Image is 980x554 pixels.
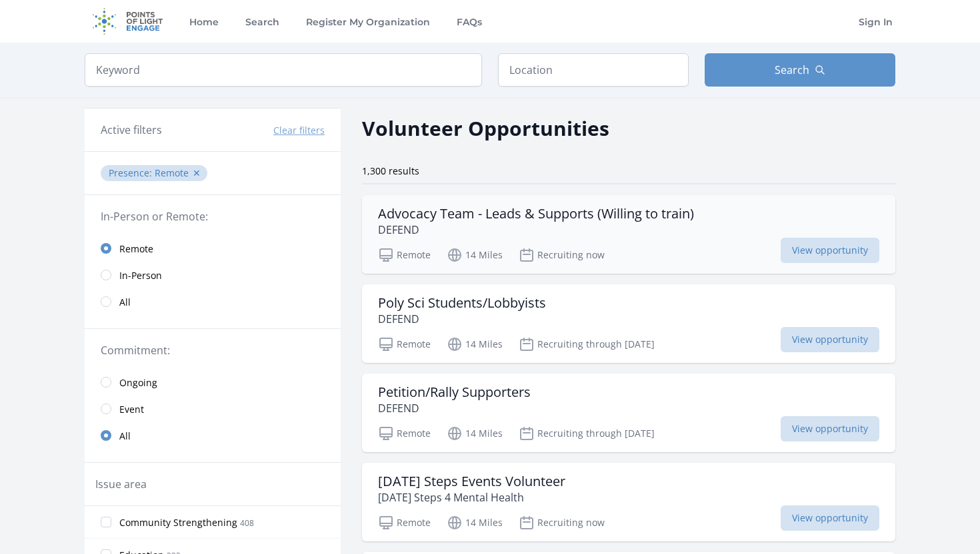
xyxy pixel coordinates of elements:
span: 408 [240,517,254,529]
button: Search [705,53,895,87]
span: All [119,296,131,309]
p: 14 Miles [447,515,503,531]
h2: Volunteer Opportunities [362,113,609,143]
h3: [DATE] Steps Events Volunteer [378,473,565,489]
a: Remote [85,235,341,262]
a: In-Person [85,262,341,288]
span: Remote [119,242,153,256]
p: Recruiting through [DATE] [519,336,655,352]
h3: Poly Sci Students/Lobbyists [378,295,546,311]
span: Remote [155,166,189,179]
p: DEFEND [378,311,546,327]
legend: Issue area [95,476,147,492]
a: Petition/Rally Supporters DEFEND Remote 14 Miles Recruiting through [DATE] View opportunity [362,374,895,452]
legend: In-Person or Remote: [101,208,325,224]
p: Recruiting now [519,247,605,263]
span: Search [775,62,809,78]
h3: Advocacy Team - Leads & Supports (Willing to train) [378,206,694,222]
a: Advocacy Team - Leads & Supports (Willing to train) DEFEND Remote 14 Miles Recruiting now View op... [362,195,895,274]
p: 14 Miles [447,336,503,352]
a: [DATE] Steps Events Volunteer [DATE] Steps 4 Mental Health Remote 14 Miles Recruiting now View op... [362,463,895,541]
p: Remote [378,515,431,531]
a: All [85,422,341,449]
a: Poly Sci Students/Lobbyists DEFEND Remote 14 Miles Recruiting through [DATE] View opportunity [362,284,895,363]
span: Presence : [109,166,155,179]
input: Location [498,53,689,87]
h3: Petition/Rally Supporters [378,384,531,400]
p: 14 Miles [447,425,503,441]
span: 1,300 results [362,164,419,177]
span: In-Person [119,269,162,282]
a: Ongoing [85,369,341,396]
p: DEFEND [378,222,694,238]
span: All [119,429,131,443]
input: Keyword [85,53,482,87]
p: Recruiting now [519,515,605,531]
span: View opportunity [781,238,879,263]
legend: Commitment: [101,342,325,358]
p: [DATE] Steps 4 Mental Health [378,489,565,505]
span: View opportunity [781,327,879,352]
span: View opportunity [781,416,879,441]
a: All [85,288,341,315]
button: Clear filters [273,124,325,137]
span: Event [119,403,144,416]
p: Recruiting through [DATE] [519,425,655,441]
button: ✕ [193,166,201,180]
p: 14 Miles [447,247,503,263]
p: Remote [378,425,431,441]
h3: Active filters [101,122,162,138]
span: View opportunity [781,505,879,531]
p: Remote [378,247,431,263]
a: Event [85,396,341,422]
span: Community Strengthening [119,516,237,529]
input: Community Strengthening 408 [101,517,111,527]
span: Ongoing [119,376,157,390]
p: DEFEND [378,400,531,416]
p: Remote [378,336,431,352]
